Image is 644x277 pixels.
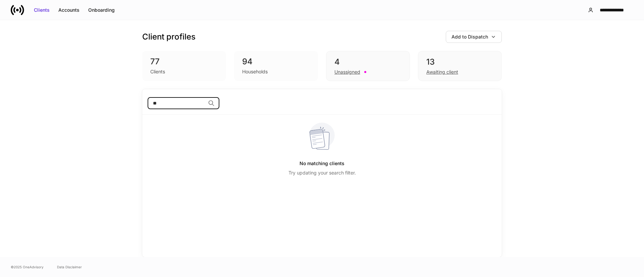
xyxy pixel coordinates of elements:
div: Accounts [58,7,79,13]
div: Clients [34,7,50,13]
div: Clients [150,68,165,75]
button: Clients [30,5,54,15]
div: Add to Dispatch [451,33,488,40]
div: Unassigned [334,69,360,75]
div: 13Awaiting client [418,51,502,81]
div: 4 [334,57,401,67]
div: 94 [242,56,310,67]
a: Data Disclaimer [57,264,82,270]
p: Try updating your search filter. [288,169,356,176]
div: 77 [150,56,218,67]
div: Households [242,68,268,75]
button: Onboarding [84,5,119,15]
div: Awaiting client [426,69,458,75]
h3: Client profiles [142,31,196,42]
div: 4Unassigned [326,51,410,81]
span: © 2025 OneAdvisory [11,264,44,270]
h5: No matching clients [300,157,344,169]
div: 13 [426,57,493,67]
button: Accounts [54,5,84,15]
button: Add to Dispatch [446,31,502,43]
div: Onboarding [88,7,115,13]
